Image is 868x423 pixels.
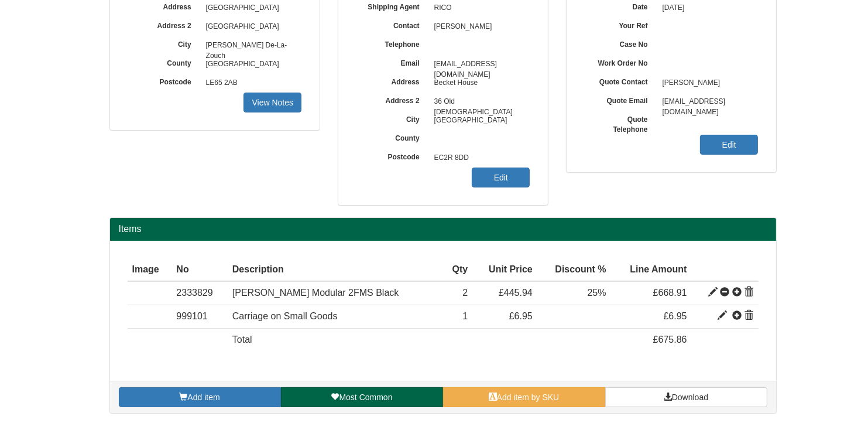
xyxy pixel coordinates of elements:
[243,93,301,112] a: View Notes
[584,36,657,50] label: Case No
[356,130,428,144] label: County
[200,18,302,36] span: [GEOGRAPHIC_DATA]
[171,305,227,329] td: 999101
[462,288,468,298] span: 2
[664,311,687,321] span: £6.95
[232,311,338,321] span: Carriage on Small Goods
[428,93,530,111] span: 36 Old [DEMOGRAPHIC_DATA]
[228,329,442,352] td: Total
[128,18,200,31] label: Address 2
[428,55,530,74] span: [EMAIL_ADDRESS][DOMAIN_NAME]
[428,149,530,168] span: EC2R 8DD
[428,74,530,93] span: Becket House
[356,36,428,50] label: Telephone
[584,18,657,31] label: Your Ref
[462,311,468,321] span: 1
[428,18,530,36] span: [PERSON_NAME]
[472,258,537,282] th: Unit Price
[499,288,533,298] span: £445.94
[611,258,692,282] th: Line Amount
[584,111,657,135] label: Quote Telephone
[171,281,227,305] td: 2333829
[497,393,560,402] span: Add item by SKU
[442,258,472,282] th: Qty
[339,393,392,402] span: Most Common
[657,74,759,93] span: [PERSON_NAME]
[653,288,687,298] span: £668.91
[119,224,767,234] h2: Items
[128,36,200,50] label: City
[128,258,172,282] th: Image
[653,335,687,344] span: £675.86
[428,111,530,130] span: [GEOGRAPHIC_DATA]
[232,288,399,298] span: [PERSON_NAME] Modular 2FMS Black
[584,74,657,87] label: Quote Contact
[228,258,442,282] th: Description
[537,258,611,282] th: Discount %
[200,55,302,74] span: [GEOGRAPHIC_DATA]
[605,387,767,407] a: Download
[200,74,302,93] span: LE65 2AB
[356,93,428,106] label: Address 2
[356,111,428,125] label: City
[171,258,227,282] th: No
[472,168,530,187] a: Edit
[128,74,200,87] label: Postcode
[356,55,428,69] label: Email
[200,36,302,55] span: [PERSON_NAME] De-La-Zouch
[509,311,533,321] span: £6.95
[356,74,428,87] label: Address
[584,93,657,106] label: Quote Email
[128,55,200,69] label: County
[672,393,708,402] span: Download
[700,135,758,155] a: Edit
[584,55,657,69] label: Work Order No
[356,149,428,162] label: Postcode
[657,93,759,111] span: [EMAIL_ADDRESS][DOMAIN_NAME]
[356,18,428,31] label: Contact
[588,288,606,298] span: 25%
[187,393,219,402] span: Add item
